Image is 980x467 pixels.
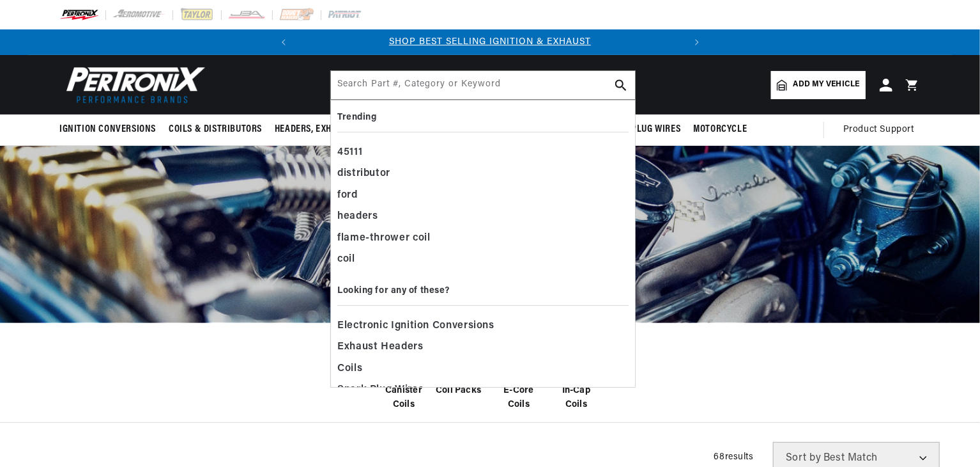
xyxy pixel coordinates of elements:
span: Sort by [786,453,821,463]
span: Exhaust Headers [337,338,424,356]
span: Coil Packs [436,384,481,398]
summary: Headers, Exhausts & Components [268,115,431,145]
summary: Product Support [843,115,921,145]
span: Spark Plug Wires [337,381,424,399]
div: flame-thrower coil [337,228,629,249]
span: E-Core Coils [493,384,544,413]
button: search button [607,71,635,99]
span: Headers, Exhausts & Components [275,123,424,136]
a: SHOP BEST SELLING IGNITION & EXHAUST [389,37,591,47]
b: Looking for any of these? [337,286,450,296]
span: Spark Plug Wires [603,123,681,136]
button: Translation missing: en.sections.announcements.previous_announcement [271,29,296,55]
div: headers [337,206,629,228]
img: Pertronix [59,63,206,107]
summary: Motorcycle [687,115,753,145]
span: Add my vehicle [793,79,860,91]
input: Search Part #, Category or Keyword [331,71,635,99]
div: 1 of 2 [296,35,684,49]
span: Motorcycle [693,123,747,136]
slideshow-component: Translation missing: en.sections.announcements.announcement_bar [27,29,953,55]
summary: Spark Plug Wires [597,115,687,145]
span: Canister Coils [378,384,429,413]
span: 68 results [714,452,754,462]
span: Coils & Distributors [169,123,262,136]
div: distributor [337,163,629,185]
span: Product Support [843,123,914,137]
b: Trending [337,113,376,122]
span: Ignition Conversions [59,123,156,136]
div: ford [337,185,629,207]
div: Announcement [296,35,684,49]
button: Translation missing: en.sections.announcements.next_announcement [684,29,710,55]
a: Add my vehicle [771,71,866,99]
span: Coils [337,360,362,378]
summary: Coils & Distributors [162,115,268,145]
div: coil [337,249,629,271]
span: In-Cap Coils [551,384,602,413]
summary: Ignition Conversions [59,115,162,145]
div: 45111 [337,142,629,164]
span: Electronic Ignition Conversions [337,317,494,335]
